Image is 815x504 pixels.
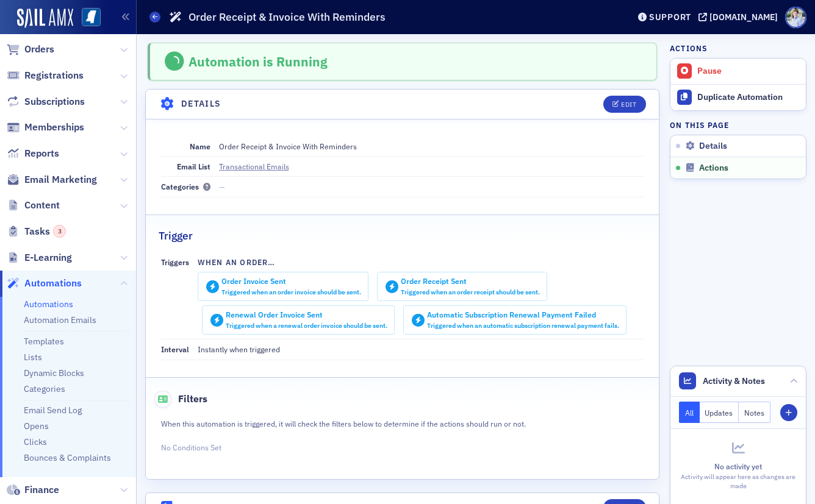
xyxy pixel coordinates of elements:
[198,257,276,267] span: When an Order…
[24,405,82,416] a: Email Send Log
[24,352,42,363] a: Lists
[7,251,72,264] a: E-Learning
[7,277,82,290] a: Automations
[39,391,52,404] span: 4
[24,421,49,431] a: Opens
[389,82,400,91] span: •
[443,486,447,494] span: 0
[703,375,765,388] span: Activity & Notes
[24,367,84,378] a: Dynamic Blocks
[94,309,126,320] span: 1 month
[401,288,540,296] div: Triggered when an order receipt should be sent.
[699,163,728,174] span: Actions
[161,257,189,267] span: Triggers
[17,9,73,28] a: SailAMX
[413,486,424,494] span: •
[24,121,84,134] span: Memberships
[24,452,111,463] a: Bounces & Complaints
[82,455,193,468] span: Halt the automation
[413,229,424,238] span: •
[427,322,619,330] div: Triggered when an automatic subscription renewal payment fails.
[670,43,708,54] h4: Actions
[198,339,644,359] dd: Instantly when triggered
[697,92,800,103] div: Duplicate Automation
[177,161,210,171] span: Email List
[221,277,361,286] div: Order Invoice Sent
[400,339,448,347] span: Completed
[24,483,59,497] span: Finance
[709,12,778,23] div: [DOMAIN_NAME]
[56,135,207,147] span: Check Conditions For
[48,308,126,321] span: Wait for
[413,229,447,238] span: Halted
[432,82,448,91] span: 5,490
[448,339,483,347] span: Halted
[448,82,483,91] span: Halted
[73,8,101,29] a: View Homepage
[39,135,52,147] span: 2
[24,436,47,447] a: Clicks
[402,486,413,494] span: 945
[24,225,66,238] span: Tasks
[359,486,370,494] span: •
[31,52,43,65] span: 1
[427,310,619,319] div: Automatic Subscription Renewal Payment Failed
[24,299,73,310] a: Automations
[65,455,78,468] span: 1
[413,486,447,494] span: Halted
[82,199,193,211] span: Halt the automation
[679,461,797,472] div: No activity yet
[161,182,210,191] span: Categories
[649,12,691,23] div: Support
[24,147,59,160] span: Reports
[7,225,66,238] a: Tasks3
[31,308,43,321] span: 3
[221,288,361,296] div: Triggered when an order invoice should be sent.
[621,101,636,108] div: Edit
[448,82,459,91] span: •
[56,391,207,404] span: Check Conditions For
[181,98,221,110] h4: Details
[24,199,60,212] span: Content
[432,339,448,347] span: 1,680
[603,96,645,113] button: Edit
[60,419,67,432] span: If
[173,392,207,403] span: 1 minute
[24,336,64,347] a: Templates
[7,121,84,134] a: Memberships
[367,82,389,91] span: Active
[353,229,364,238] span: •
[670,59,806,84] button: Pause
[385,82,389,91] span: 0
[60,163,67,176] span: If
[82,8,101,27] img: SailAMX
[219,161,300,172] a: Transactional Emails
[24,43,54,56] span: Orders
[699,141,727,152] span: Details
[24,95,85,108] span: Subscriptions
[400,82,448,91] span: Completed
[24,383,65,394] a: Categories
[48,52,207,65] span: Send Email
[370,486,413,494] span: Completed
[785,7,806,28] span: Profile
[24,314,96,325] a: Automation Emails
[190,141,210,151] span: Name
[448,339,459,347] span: •
[7,43,54,56] a: Orders
[24,277,82,290] span: Automations
[331,229,353,238] span: Active
[53,225,66,238] div: 3
[443,229,447,238] span: 0
[106,52,207,63] a: Order Receipt & Invoice
[7,483,59,497] a: Finance
[363,339,389,347] span: Active
[7,69,84,82] a: Registrations
[65,199,78,211] span: 1
[226,322,387,330] div: Triggered when a renewal order invoice should be sent.
[679,402,700,423] button: All
[161,416,571,430] div: When this automation is triggered, it will check the filters below to determine if the actions sh...
[670,119,806,130] h4: On this page
[479,339,483,347] span: 0
[389,339,400,347] span: •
